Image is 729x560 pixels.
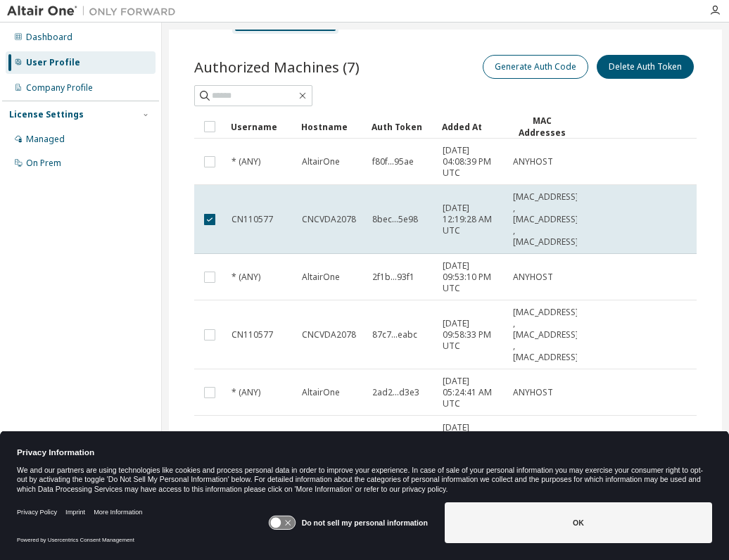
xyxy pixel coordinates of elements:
[372,387,419,398] span: 2ad2...d3e3
[513,156,553,167] span: ANYHOST
[231,115,290,138] div: Username
[194,57,360,77] span: Authorized Machines (7)
[232,214,273,225] span: CN110577
[372,329,417,341] span: 87c7...eabc
[372,156,414,167] span: f80f...95ae
[443,260,500,294] span: [DATE] 09:53:10 PM UTC
[483,55,588,79] button: Generate Auth Code
[512,115,571,139] div: MAC Addresses
[302,272,340,283] span: AltairOne
[443,145,500,179] span: [DATE] 04:08:39 PM UTC
[443,376,500,409] span: [DATE] 05:24:41 AM UTC
[513,307,578,363] span: [MAC_ADDRESS] , [MAC_ADDRESS] , [MAC_ADDRESS]
[26,57,80,68] div: User Profile
[597,55,694,79] button: Delete Auth Token
[302,156,340,167] span: AltairOne
[9,109,84,120] div: License Settings
[443,318,500,352] span: [DATE] 09:58:33 PM UTC
[372,115,431,138] div: Auth Token
[513,191,578,248] span: [MAC_ADDRESS] , [MAC_ADDRESS] , [MAC_ADDRESS]
[232,329,273,341] span: CN110577
[232,272,260,283] span: * (ANY)
[26,158,61,169] div: On Prem
[372,214,418,225] span: 8bec...5e98
[302,387,340,398] span: AltairOne
[443,203,500,236] span: [DATE] 12:19:28 AM UTC
[26,32,72,43] div: Dashboard
[26,134,65,145] div: Managed
[372,272,414,283] span: 2f1b...93f1
[443,422,500,456] span: [DATE] 05:24:41 AM UTC
[442,115,501,138] div: Added At
[232,387,260,398] span: * (ANY)
[301,115,360,138] div: Hostname
[302,214,356,225] span: CNCVDA2078
[302,329,356,341] span: CNCVDA2078
[26,82,93,94] div: Company Profile
[513,387,553,398] span: ANYHOST
[513,272,553,283] span: ANYHOST
[7,4,183,18] img: Altair One
[232,156,260,167] span: * (ANY)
